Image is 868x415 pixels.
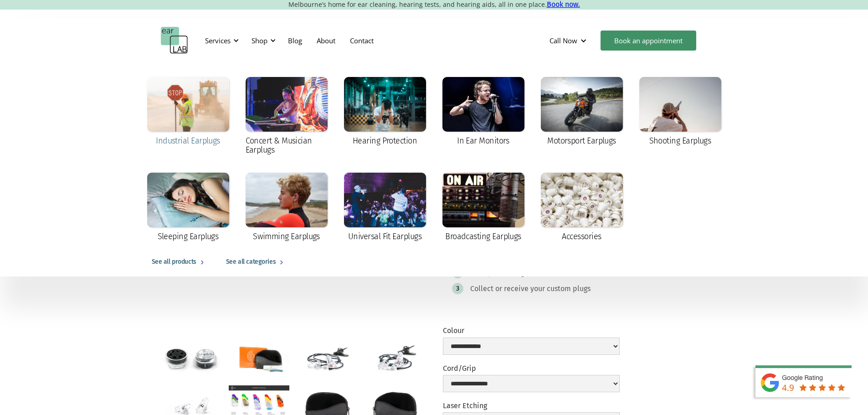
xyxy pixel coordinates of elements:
a: In Ear Monitors [438,72,529,152]
div: Collect or receive your custom plugs [470,284,591,293]
a: open lightbox [297,338,357,378]
a: home [161,27,188,54]
a: Universal Fit Earplugs [339,168,431,247]
div: See all categories [226,256,276,267]
a: See all products [143,247,217,277]
div: 3 [456,285,459,292]
div: Shop [246,27,278,54]
div: Universal Fit Earplugs [348,232,421,241]
label: Colour [443,326,620,335]
div: Call Now [550,36,577,45]
div: Services [205,36,231,45]
div: Hearing Protection [353,136,417,145]
a: Concert & Musician Earplugs [241,72,332,161]
div: Call Now [542,27,596,54]
a: open lightbox [365,338,425,378]
div: Sleeping Earplugs [158,232,219,241]
a: Blog [281,27,309,54]
a: See all categories [217,247,296,277]
div: Industrial Earplugs [156,136,220,145]
a: Broadcasting Earplugs [438,168,529,247]
div: See all products [152,256,196,267]
a: Sleeping Earplugs [143,168,234,247]
a: Motorsport Earplugs [536,72,627,152]
div: Motorsport Earplugs [547,136,616,145]
div: Swimming Earplugs [253,232,320,241]
div: Concert & Musician Earplugs [246,136,328,154]
a: open lightbox [161,338,221,378]
a: About [309,27,343,54]
div: Shop [252,36,267,45]
a: Industrial Earplugs [143,72,234,152]
label: Laser Etching [443,401,620,410]
label: Cord/Grip [443,364,620,373]
div: Broadcasting Earplugs [445,232,521,241]
a: Hearing Protection [339,72,431,152]
a: Book an appointment [601,31,696,51]
a: Accessories [536,168,627,247]
a: open lightbox [229,338,289,379]
div: Services [200,27,241,54]
div: In Ear Monitors [457,136,509,145]
a: Shooting Earplugs [635,72,726,152]
div: Accessories [562,232,601,241]
div: Shooting Earplugs [649,136,711,145]
a: Swimming Earplugs [241,168,332,247]
a: Contact [343,27,381,54]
